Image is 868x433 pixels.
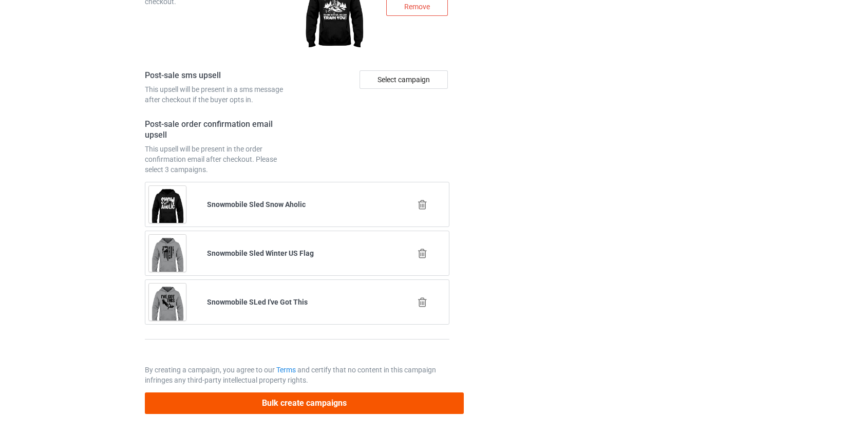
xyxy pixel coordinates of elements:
h4: Post-sale sms upsell [145,70,294,81]
b: Snowmobile Sled Snow Aholic [207,200,306,209]
b: Snowmobile Sled Winter US Flag [207,249,314,257]
b: Snowmobile SLed I've Got This [207,298,308,306]
div: This upsell will be present in the order confirmation email after checkout. Please select 3 campa... [145,144,294,175]
div: This upsell will be present in a sms message after checkout if the buyer opts in. [145,84,294,105]
a: Terms [276,366,296,374]
div: Select campaign [360,70,448,89]
h4: Post-sale order confirmation email upsell [145,119,294,140]
p: By creating a campaign, you agree to our and certify that no content in this campaign infringes a... [145,365,450,385]
button: Bulk create campaigns [145,392,464,413]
